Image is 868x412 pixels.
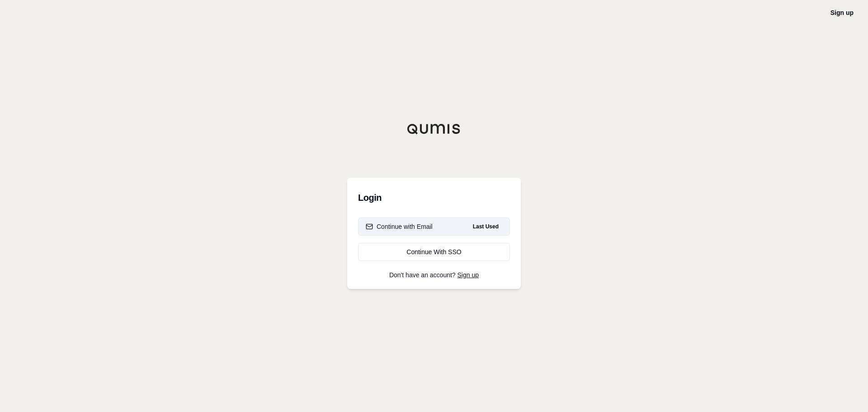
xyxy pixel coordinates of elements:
[830,9,854,16] a: Sign up
[469,221,502,232] span: Last Used
[358,272,510,278] p: Don't have an account?
[358,243,510,261] a: Continue With SSO
[358,218,510,236] button: Continue with EmailLast Used
[358,189,510,207] h3: Login
[458,271,479,279] a: Sign up
[366,222,433,231] div: Continue with Email
[366,247,502,256] div: Continue With SSO
[407,123,461,134] img: Qumis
